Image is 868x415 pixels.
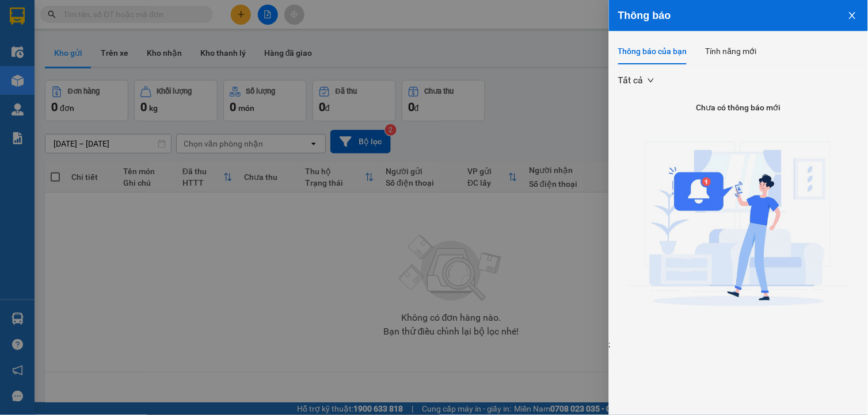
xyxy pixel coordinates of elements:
img: No Notification [629,118,849,338]
div: Thông báo [618,9,859,22]
span: Tất cả [618,72,654,89]
h4: Chưa có thông báo mới [609,101,868,114]
div: Tính năng mới [706,45,757,57]
span: close [848,11,857,20]
div: Thông báo của bạn [618,45,687,57]
div: ; [609,64,868,351]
